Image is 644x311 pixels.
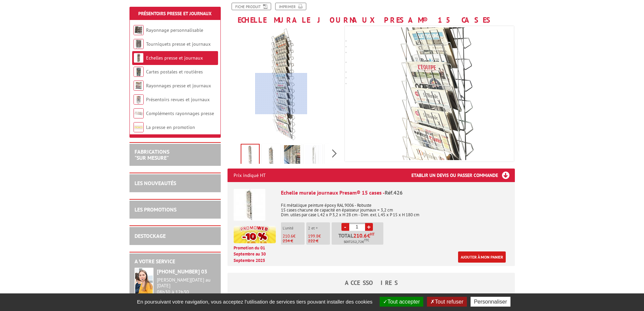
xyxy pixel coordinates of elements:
[308,226,330,230] p: 2 et +
[146,27,203,33] a: Rayonnage personnalisable
[365,223,373,231] a: +
[146,96,210,103] a: Présentoirs revues et journaux
[353,233,367,238] span: 210.6
[326,145,342,166] img: echelle_journaux_presse_vide_zoom_426.jpg
[234,226,276,243] img: promotion
[308,234,330,239] p: €
[305,145,321,166] img: echelle_journaux_presse_vide_croquis_426.jpg
[283,239,305,243] p: 234 €
[284,145,300,166] img: echelle_journaux_presse_remplie_mise_en_scene_426.jpg
[134,39,144,49] img: Tourniquets presse et journaux
[283,234,305,239] p: €
[146,41,211,47] a: Tourniquets presse et journaux
[134,25,144,35] img: Rayonnage personnalisable
[281,198,509,217] p: Fil métallique peinture époxy RAL 9006 - Robuste 15 cases chacune de capacité en épaisseur journa...
[458,251,506,263] a: Ajouter à mon panier
[367,233,370,238] span: €
[263,145,279,166] img: echelle_journaux_presse_remplie_zoom_426.jpg
[134,67,144,77] img: Cartes postales et routières
[146,83,211,89] a: Rayonnages presse et journaux
[134,122,144,132] img: La presse en promotion
[275,3,306,10] a: Imprimer
[135,268,153,294] img: widget-service.jpg
[135,259,216,265] h2: A votre service
[157,277,216,301] div: 08h30 à 12h30 13h30 à 17h30
[138,10,212,17] a: Présentoirs Presse et Journaux
[283,233,293,239] span: 210.6
[232,3,271,10] a: Fiche produit
[308,239,330,243] p: 222 €
[157,277,216,289] div: [PERSON_NAME][DATE] au [DATE]
[134,53,144,63] img: Echelles presse et journaux
[146,69,203,75] a: Cartes postales et routières
[134,81,144,91] img: Rayonnages presse et journaux
[234,293,509,301] div: Crochet en S inox x50 -
[234,169,266,182] p: Prix indiqué HT
[308,233,318,239] span: 199.8
[134,94,144,105] img: Présentoirs revues et journaux
[134,108,144,118] img: Compléments rayonnages presse
[344,239,369,245] span: Soit €
[135,232,166,239] a: DESTOCKAGE
[234,245,276,264] p: Promotion du 01 Septembre au 30 Septembre 2025
[228,280,515,286] h4: ACCESSOIRES
[135,148,169,161] a: FABRICATIONS"Sur Mesure"
[134,299,376,305] span: En poursuivant votre navigation, vous acceptez l'utilisation de services tiers pouvant installer ...
[427,297,467,307] button: Tout refuser
[146,110,214,116] a: Compléments rayonnages presse
[341,223,349,231] a: -
[471,297,510,307] button: Personnaliser (fenêtre modale)
[146,55,203,61] a: Echelles presse et journaux
[411,169,515,182] h3: Etablir un devis ou passer commande
[364,238,369,242] sup: TTC
[333,233,383,245] p: Total
[157,268,207,275] strong: [PHONE_NUMBER] 03
[146,124,195,130] a: La presse en promotion
[281,189,509,197] div: Echelle murale journaux Presam® 15 cases -
[135,206,176,213] a: LES PROMOTIONS
[241,145,259,165] img: echelle_journaux_presse_remplie_426.jpg
[331,148,338,159] span: Next
[135,180,176,186] a: LES NOUVEAUTÉS
[385,189,403,196] span: Réf.426
[234,189,265,221] img: Echelle murale journaux Presam® 15 cases
[283,226,305,230] p: L'unité
[351,239,362,245] span: 252,72
[370,232,375,237] sup: HT
[380,297,423,307] button: Tout accepter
